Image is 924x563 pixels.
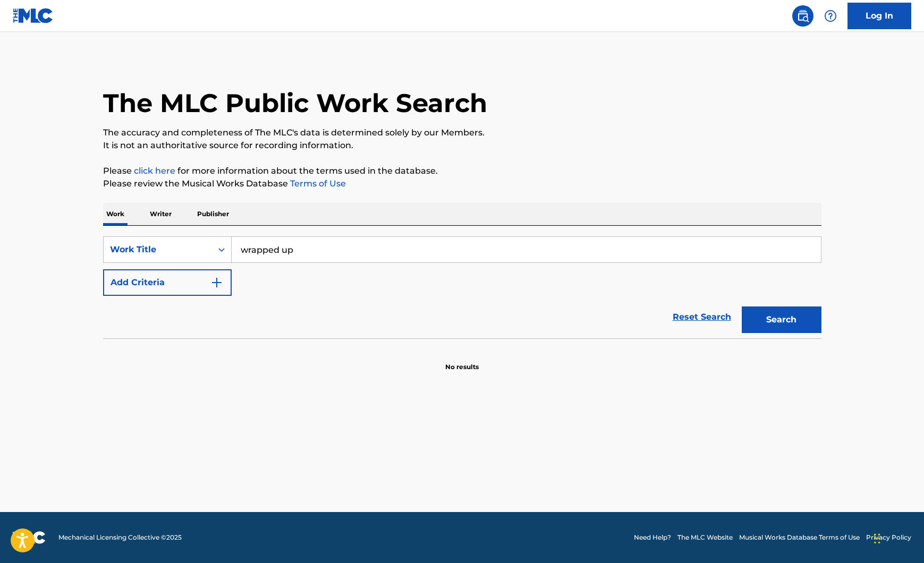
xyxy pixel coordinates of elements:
[739,533,860,542] a: Musical Works Database Terms of Use
[58,533,182,542] span: Mechanical Licensing Collective © 2025
[147,203,175,225] p: Writer
[103,177,821,190] p: Please review the Musical Works Database
[792,5,813,27] a: Public Search
[742,306,821,333] button: Search
[667,305,736,329] a: Reset Search
[677,533,733,542] a: The MLC Website
[824,10,837,22] img: help
[194,203,232,225] p: Publisher
[13,8,54,23] img: MLC Logo
[134,166,175,176] a: click here
[874,523,880,555] div: Drag
[866,533,911,542] a: Privacy Policy
[820,5,841,27] div: Help
[288,178,346,189] a: Terms of Use
[103,165,821,177] p: Please for more information about the terms used in the database.
[13,531,46,544] img: logo
[634,533,671,542] a: Need Help?
[103,126,821,139] p: The accuracy and completeness of The MLC's data is determined solely by our Members.
[103,87,487,119] h1: The MLC Public Work Search
[796,10,809,22] img: search
[103,269,232,296] button: Add Criteria
[103,139,821,152] p: It is not an authoritative source for recording information.
[210,276,223,289] img: 9d2ae6d4665cec9f34b9.svg
[110,243,206,256] div: Work Title
[871,512,924,563] iframe: Chat Widget
[103,203,128,225] p: Work
[847,3,911,29] a: Log In
[445,349,479,372] p: No results
[103,236,821,338] form: Search Form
